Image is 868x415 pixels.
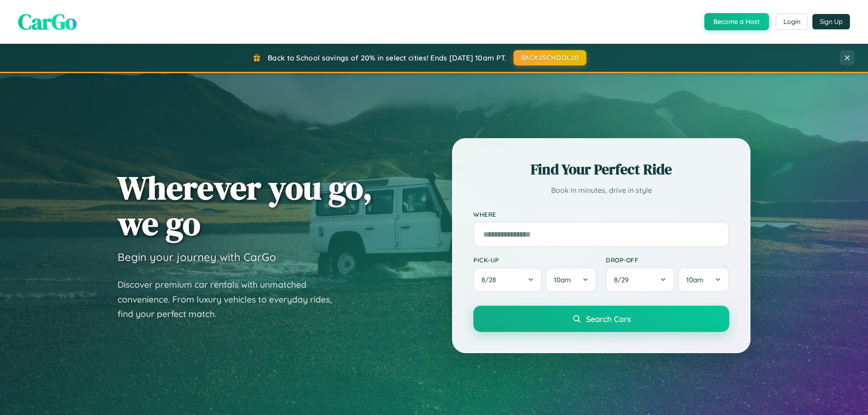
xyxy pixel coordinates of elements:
button: 8/28 [473,267,542,292]
h3: Begin your journey with CarGo [118,250,276,264]
span: 8 / 29 [614,275,633,284]
label: Drop-off [606,256,729,264]
label: Where [473,210,729,218]
p: Discover premium car rentals with unmatched convenience. From luxury vehicles to everyday rides, ... [118,277,344,322]
button: Sign Up [812,14,850,29]
button: 10am [546,267,597,292]
span: 8 / 28 [481,275,500,284]
span: 10am [686,275,703,284]
p: Book in minutes, drive in style [473,184,729,197]
button: 10am [678,267,729,292]
button: 8/29 [606,267,675,292]
span: CarGo [18,7,77,37]
label: Pick-up [473,256,597,264]
button: Search Cars [473,306,729,332]
h2: Find Your Perfect Ride [473,159,729,179]
button: BACK2SCHOOL20 [514,50,586,65]
span: Back to School savings of 20% in select cities! Ends [DATE] 10am PT. [268,53,506,62]
h1: Wherever you go, we go [118,170,373,241]
button: Login [776,14,808,30]
button: Become a Host [704,13,769,30]
span: 10am [554,275,571,284]
span: Search Cars [586,314,631,324]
